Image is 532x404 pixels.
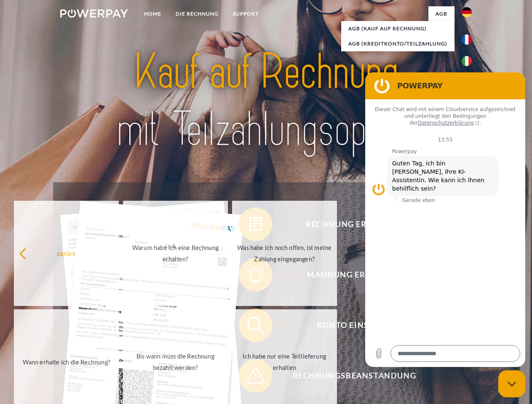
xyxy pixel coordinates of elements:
[19,247,114,259] div: zurück
[128,242,223,265] div: Warum habe ich eine Rechnung erhalten?
[341,21,454,36] a: AGB (Kauf auf Rechnung)
[232,201,337,306] a: Was habe ich noch offen, ist meine Zahlung eingegangen?
[239,207,458,241] button: Rechnung erhalten?
[428,6,454,21] a: agb
[462,56,472,66] img: it
[80,40,452,161] img: title-powerpay_de.svg
[251,258,457,292] span: Mahnung erhalten?
[226,6,266,21] a: SUPPORT
[128,351,223,373] div: Bis wann muss die Rechnung bezahlt werden?
[168,6,226,21] a: DIE RECHNUNG
[239,308,458,342] button: Konto einsehen
[237,242,332,265] div: Was habe ich noch offen, ist meine Zahlung eingegangen?
[137,6,168,21] a: Home
[462,7,472,17] img: de
[239,258,458,292] button: Mahnung erhalten?
[251,308,457,342] span: Konto einsehen
[251,359,457,393] span: Rechnungsbeanstandung
[341,36,454,51] a: AGB (Kreditkonto/Teilzahlung)
[60,9,128,18] img: logo-powerpay-white.svg
[462,35,472,45] img: fr
[365,72,525,367] iframe: Messaging-Fenster
[251,207,457,241] span: Rechnung erhalten?
[498,370,525,397] iframe: Schaltfläche zum Öffnen des Messaging-Fensters; Konversation läuft
[19,356,114,367] div: Wann erhalte ich die Rechnung?
[239,359,458,393] button: Rechnungsbeanstandung
[237,351,332,373] div: Ich habe nur eine Teillieferung erhalten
